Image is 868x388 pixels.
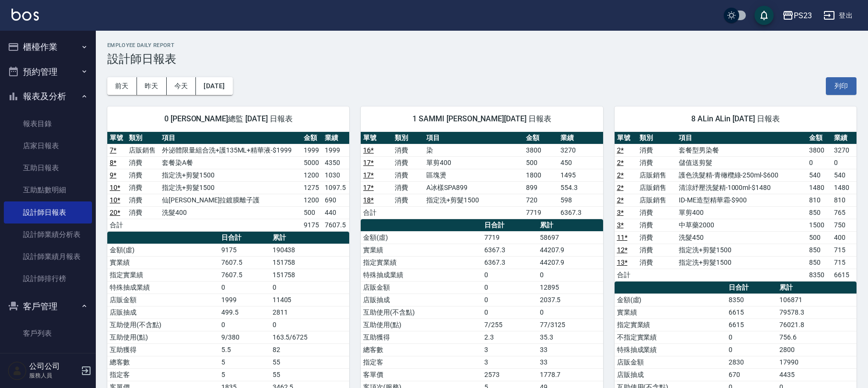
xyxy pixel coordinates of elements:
[676,256,807,269] td: 指定洗+剪髮1500
[777,318,857,331] td: 76021.8
[482,294,537,306] td: 0
[615,318,726,331] td: 指定實業績
[270,256,350,269] td: 151758
[270,343,350,356] td: 82
[219,356,270,368] td: 5
[4,294,92,319] button: 客戶管理
[219,281,270,294] td: 0
[637,156,676,169] td: 消費
[361,331,482,343] td: 互助獲得
[777,306,857,318] td: 79578.3
[482,356,537,368] td: 3
[322,181,350,194] td: 1097.5
[807,231,832,244] td: 500
[424,194,524,206] td: 指定洗+剪髮1500
[160,206,301,219] td: 洗髮400
[537,231,603,244] td: 58697
[361,318,482,331] td: 互助使用(點)
[777,368,857,381] td: 4435
[301,132,322,144] th: 金額
[219,244,270,256] td: 9175
[777,294,857,306] td: 106871
[482,318,537,331] td: 7/255
[637,206,676,219] td: 消費
[524,144,559,156] td: 3800
[126,181,160,194] td: 消費
[107,318,219,331] td: 互助使用(不含點)
[537,318,603,331] td: 77/3125
[524,181,559,194] td: 899
[219,343,270,356] td: 5.5
[392,132,424,144] th: 類別
[832,269,857,281] td: 6615
[524,156,559,169] td: 500
[322,144,350,156] td: 1999
[361,368,482,381] td: 客單價
[160,181,301,194] td: 指定洗+剪髮1500
[219,256,270,269] td: 7607.5
[361,256,482,269] td: 指定實業績
[301,194,322,206] td: 1200
[807,132,832,144] th: 金額
[126,144,160,156] td: 店販銷售
[637,169,676,181] td: 店販銷售
[637,231,676,244] td: 消費
[807,244,832,256] td: 850
[807,206,832,219] td: 850
[807,269,832,281] td: 8350
[126,169,160,181] td: 消費
[301,219,322,231] td: 9175
[537,281,603,294] td: 12895
[301,156,322,169] td: 5000
[361,356,482,368] td: 指定客
[832,231,857,244] td: 400
[832,256,857,269] td: 715
[4,113,92,135] a: 報表目錄
[778,6,816,25] button: PS23
[107,52,857,66] h3: 設計師日報表
[160,132,301,144] th: 項目
[196,77,232,95] button: [DATE]
[537,306,603,318] td: 0
[107,343,219,356] td: 互助獲得
[637,132,676,144] th: 類別
[270,331,350,343] td: 163.5/6725
[558,144,603,156] td: 3270
[524,169,559,181] td: 1800
[219,331,270,343] td: 9/380
[270,318,350,331] td: 0
[29,371,78,380] p: 服務人員
[807,169,832,181] td: 540
[160,156,301,169] td: 套餐染A餐
[4,223,92,246] a: 設計師業績分析表
[107,244,219,256] td: 金額(虛)
[537,256,603,269] td: 44207.9
[726,356,777,368] td: 2830
[167,77,196,95] button: 今天
[270,232,350,244] th: 累計
[676,231,807,244] td: 洗髮450
[754,6,774,25] button: save
[615,356,726,368] td: 店販金額
[424,169,524,181] td: 區塊燙
[361,206,392,219] td: 合計
[637,194,676,206] td: 店販銷售
[832,156,857,169] td: 0
[160,144,301,156] td: 外泌體限量組合洗+護135ML+精華液-$1999
[726,343,777,356] td: 0
[615,368,726,381] td: 店販抽成
[301,169,322,181] td: 1200
[160,169,301,181] td: 指定洗+剪髮1500
[726,368,777,381] td: 670
[482,256,537,269] td: 6367.3
[270,269,350,281] td: 151758
[558,132,603,144] th: 業績
[558,156,603,169] td: 450
[322,169,350,181] td: 1030
[777,331,857,343] td: 756.6
[301,206,322,219] td: 500
[126,132,160,144] th: 類別
[777,356,857,368] td: 17990
[372,114,591,124] span: 1 SAMMI [PERSON_NAME][DATE] 日報表
[794,10,812,22] div: PS23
